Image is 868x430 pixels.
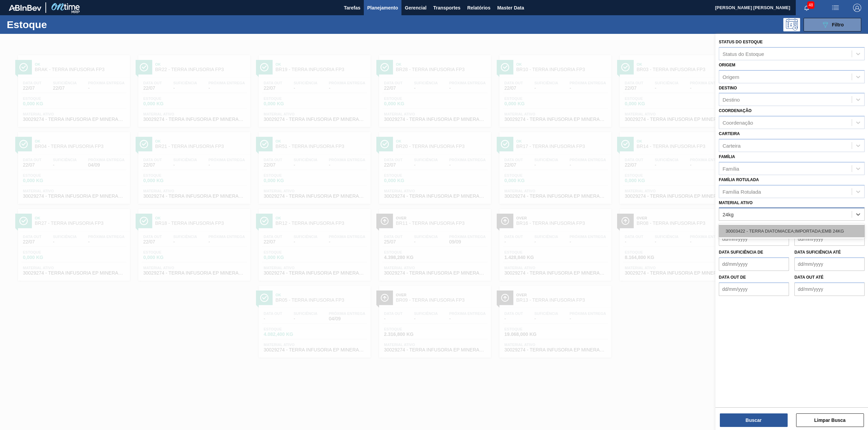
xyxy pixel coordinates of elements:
[723,120,753,126] div: Coordenação
[497,4,524,12] span: Master Data
[719,108,752,113] label: Coordenação
[719,40,763,44] label: Status do Estoque
[719,200,753,205] label: Material ativo
[804,18,861,31] button: Filtro
[467,4,490,12] span: Relatórios
[719,225,865,237] div: 30003422 - TERRA DIATOMACEA;IMPORTADA;EMB 24KG
[831,4,840,12] img: userActions
[794,232,865,246] input: dd/mm/yyyy
[723,143,741,148] div: Carteira
[367,4,398,12] span: Planejamento
[9,5,41,11] img: TNhmsLtSVTkK8tSr43FrP2fwEKptu5GPRR3wAAAABJRU5ErkJggg==
[719,250,763,255] label: Data suficiência de
[783,18,800,31] div: Pogramando: nenhum usuário selecionado
[719,257,789,271] input: dd/mm/yyyy
[794,275,824,280] label: Data out até
[796,3,817,13] button: Notificações
[719,282,789,296] input: dd/mm/yyyy
[719,86,737,90] label: Destino
[723,97,740,103] div: Destino
[719,131,740,136] label: Carteira
[719,232,789,246] input: dd/mm/yyyy
[853,4,861,12] img: Logout
[719,275,746,280] label: Data out de
[832,22,844,27] span: Filtro
[719,63,735,67] label: Origem
[433,4,460,12] span: Transportes
[723,166,739,171] div: Família
[344,4,360,12] span: Tarefas
[405,4,427,12] span: Gerencial
[719,177,759,182] label: Família Rotulada
[7,21,112,28] h1: Estoque
[723,74,739,80] div: Origem
[723,51,764,57] div: Status do Estoque
[794,282,865,296] input: dd/mm/yyyy
[794,250,841,255] label: Data suficiência até
[723,189,761,194] div: Família Rotulada
[807,1,814,9] span: 48
[794,257,865,271] input: dd/mm/yyyy
[719,154,735,159] label: Família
